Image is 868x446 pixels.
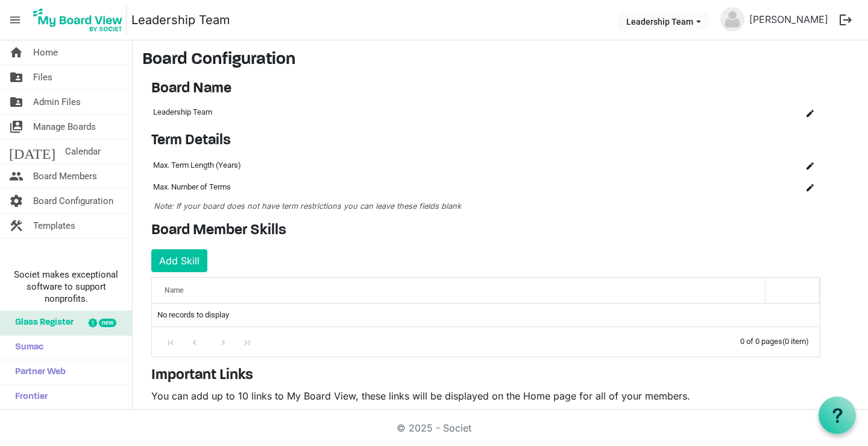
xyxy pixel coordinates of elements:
div: new [99,319,116,327]
span: Calendar [65,139,101,164]
span: [DATE] [9,139,55,164]
div: Go to next page [215,333,231,350]
span: 0 of 0 pages [740,337,782,346]
h4: Important Links [151,367,820,384]
span: folder_shared [9,90,24,114]
span: switch_account [9,115,24,139]
div: Go to first page [163,333,179,350]
td: is Command column column header [766,176,820,198]
span: Manage Boards [33,115,96,139]
h4: Term Details [151,132,820,150]
span: settings [9,189,24,213]
td: is Command column column header [766,155,820,176]
span: Glass Register [9,311,74,335]
a: Leadership Team [131,8,230,32]
img: no-profile-picture.svg [720,7,744,31]
span: Files [33,65,52,89]
a: [PERSON_NAME] [744,7,833,31]
span: Frontier [9,385,48,409]
button: Edit [802,157,819,174]
span: Home [33,40,58,65]
span: (0 item) [782,337,809,346]
td: Leadership Team column header Name [151,102,778,123]
span: Name [165,286,183,295]
button: Add Skill [151,249,207,272]
p: You can add up to 10 links to My Board View, these links will be displayed on the Home page for a... [151,389,820,403]
span: home [9,40,24,65]
div: Go to previous page [186,333,203,350]
span: Admin Files [33,90,81,114]
td: column header Name [718,155,766,176]
td: is Command column column header [778,102,820,123]
a: © 2025 - Societ [397,422,471,434]
a: My Board View Logo [30,5,131,35]
span: Templates [33,214,75,238]
button: Edit [802,104,819,121]
span: Board Members [33,164,97,188]
span: folder_shared [9,65,24,89]
span: people [9,164,24,188]
td: Max. Term Length (Years) column header Name [151,155,718,176]
span: construction [9,214,24,238]
div: Go to last page [239,333,255,350]
img: My Board View Logo [30,5,127,35]
span: menu [4,8,27,31]
button: Edit [802,179,819,196]
button: logout [833,7,858,33]
span: Note: If your board does not have term restrictions you can leave these fields blank [154,202,461,211]
h4: Board Member Skills [151,222,820,240]
td: No records to display [152,304,820,327]
h4: Board Name [151,80,820,98]
span: Sumac [9,336,43,360]
span: Partner Web [9,360,66,384]
div: 0 of 0 pages (0 item) [740,327,820,353]
span: Board Configuration [33,189,113,213]
button: Leadership Team dropdownbutton [618,13,709,30]
h3: Board Configuration [142,50,858,71]
span: Societ makes exceptional software to support nonprofits. [5,269,127,305]
td: Max. Number of Terms column header Name [151,176,718,198]
td: column header Name [718,176,766,198]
